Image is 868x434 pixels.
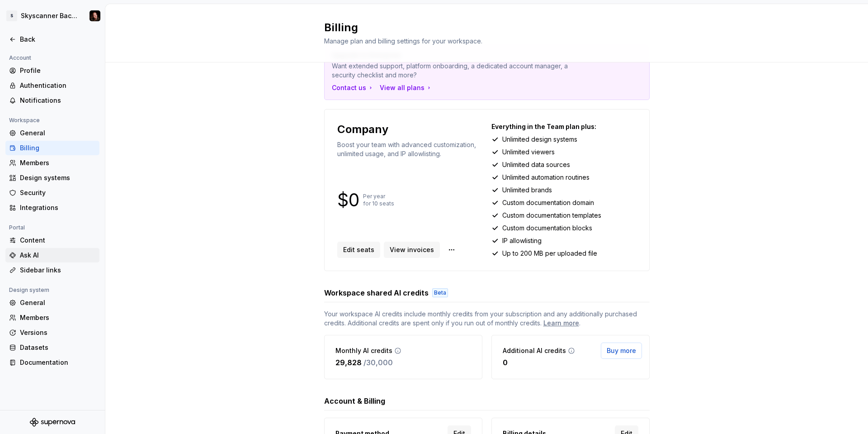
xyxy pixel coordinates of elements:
div: Billing [20,143,96,153]
a: General [5,126,99,140]
a: Ask AI [5,248,99,262]
div: Notifications [20,96,96,105]
div: Security [20,188,96,197]
div: Beta [432,288,448,297]
span: Buy more [607,346,636,355]
button: Buy more [601,343,642,359]
a: Sidebar links [5,263,99,277]
a: General [5,296,99,310]
p: Boost your team with advanced customization, unlimited usage, and IP allowlisting. [337,140,482,158]
div: Members [20,158,96,167]
div: Datasets [20,343,96,352]
a: Learn more [543,319,579,328]
div: General [20,298,96,307]
a: Content [5,233,99,248]
div: General [20,129,96,138]
div: Authentication [20,81,96,90]
a: Integrations [5,200,99,215]
a: Versions [5,325,99,340]
p: / 30,000 [363,357,393,368]
h3: Account & Billing [324,396,385,406]
p: Custom documentation domain [502,198,594,207]
a: Security [5,186,99,200]
a: Documentation [5,355,99,370]
span: View invoices [390,245,434,254]
div: Documentation [20,358,96,367]
img: Adam Wilson [90,10,100,21]
p: 0 [503,357,508,368]
p: $0 [337,195,359,205]
p: Per year for 10 seats [363,193,394,207]
a: Billing [5,141,99,155]
p: Everything in the Team plan plus: [491,122,637,131]
div: Skyscanner Backpack [21,11,79,20]
a: Back [5,32,99,47]
button: SSkyscanner BackpackAdam Wilson [2,6,103,26]
p: Unlimited viewers [502,148,555,157]
h3: Workspace shared AI credits [324,287,429,298]
p: Custom documentation blocks [502,224,592,233]
div: Versions [20,328,96,337]
span: Manage plan and billing settings for your workspace. [324,37,482,45]
p: Unlimited data sources [502,160,570,169]
div: Account [5,52,35,63]
div: Members [20,313,96,322]
div: S [6,10,17,21]
a: Design systems [5,171,99,185]
p: Unlimited automation routines [502,173,590,182]
div: Integrations [20,203,96,212]
p: Additional AI credits [503,346,566,355]
p: IP allowlisting [502,236,542,245]
span: Edit seats [343,245,374,254]
p: 29,828 [335,357,362,368]
a: Notifications [5,93,99,108]
div: Content [20,236,96,245]
p: Monthly AI credits [335,346,392,355]
div: Ask AI [20,251,96,260]
p: Custom documentation templates [502,211,601,220]
div: Workspace [5,115,43,126]
button: Contact us [332,83,374,92]
div: Back [20,35,96,44]
div: Portal [5,222,28,233]
a: Profile [5,63,99,78]
p: Unlimited brands [502,186,552,195]
button: View all plans [380,83,433,92]
div: Profile [20,66,96,75]
a: Datasets [5,340,99,355]
button: Edit seats [337,242,380,258]
a: Authentication [5,78,99,93]
p: Want extended support, platform onboarding, a dedicated account manager, a security checklist and... [332,62,579,80]
span: Your workspace AI credits include monthly credits from your subscription and any additionally pur... [324,310,650,328]
svg: Supernova Logo [30,418,75,427]
p: Up to 200 MB per uploaded file [502,249,597,258]
a: Members [5,156,99,170]
h2: Billing [324,20,639,35]
div: Sidebar links [20,266,96,275]
div: Design system [5,285,53,296]
a: Members [5,310,99,325]
p: Unlimited design systems [502,135,577,144]
a: View invoices [384,242,440,258]
p: Company [337,122,388,137]
div: Design systems [20,173,96,182]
